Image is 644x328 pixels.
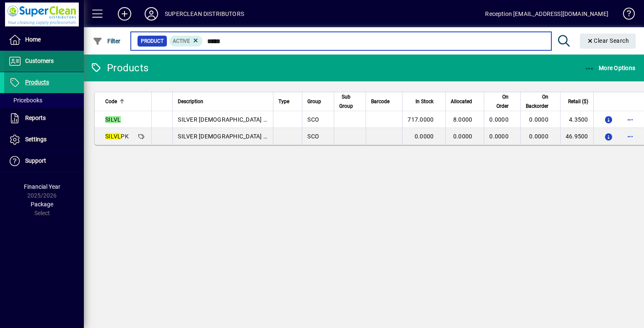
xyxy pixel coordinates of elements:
div: Reception [EMAIL_ADDRESS][DOMAIN_NAME] [485,7,608,21]
div: Products [90,61,148,75]
span: Home [25,36,41,43]
span: Filter [93,38,121,44]
span: Type [278,97,289,106]
div: In Stock [408,97,441,106]
button: More Options [582,60,638,75]
td: 4.3500 [560,111,593,128]
span: Customers [25,57,54,64]
span: 0.0000 [489,133,509,140]
span: On Order [489,92,509,111]
div: Code [105,97,146,106]
span: Description [178,97,203,106]
a: Knowledge Base [617,2,634,29]
a: Settings [4,129,84,150]
a: Reports [4,108,84,129]
div: SUPERCLEAN DISTRIBUTORS [165,7,244,21]
span: SILVER [DEMOGRAPHIC_DATA] MIRACLE PAD [178,116,301,123]
mat-chip: Activation Status: Active [169,36,203,47]
span: Products [25,79,49,86]
em: SILVL [105,116,121,123]
span: SILVER [DEMOGRAPHIC_DATA] MIRACLE PAD (12) [178,133,314,140]
div: Group [307,97,329,106]
div: Barcode [371,97,397,106]
button: Filter [91,34,123,49]
td: 46.9500 [560,128,593,145]
span: Active [173,38,190,44]
span: SCO [307,133,319,140]
span: Settings [25,136,47,143]
span: In Stock [415,97,434,106]
a: Home [4,29,84,50]
button: Add [111,6,138,21]
span: Product [141,37,164,45]
span: Code [105,97,117,106]
span: Retail ($) [568,97,588,106]
span: 0.0000 [489,116,509,123]
span: Financial Year [24,183,60,190]
span: Pricebooks [8,97,42,104]
span: Barcode [371,97,390,106]
span: 8.0000 [453,116,473,123]
div: On Backorder [526,92,556,111]
span: Support [25,157,46,164]
span: Group [307,97,321,106]
span: PK [105,133,129,140]
div: Description [178,97,268,106]
button: Clear [580,34,636,49]
div: Type [278,97,297,106]
a: Pricebooks [4,93,84,107]
button: More options [624,130,637,143]
span: 0.0000 [529,133,548,140]
span: 0.0000 [453,133,473,140]
span: Package [31,201,53,208]
button: Profile [138,6,165,21]
span: SCO [307,116,319,123]
span: Allocated [451,97,472,106]
button: More options [624,113,637,126]
div: Allocated [451,97,480,106]
a: Support [4,151,84,172]
span: 0.0000 [529,116,548,123]
span: On Backorder [526,92,548,111]
span: Sub Group [339,92,353,111]
span: Clear Search [587,37,629,44]
span: Reports [25,115,46,121]
a: Customers [4,51,84,72]
div: Sub Group [339,92,361,111]
div: On Order [489,92,516,111]
em: SILVL [105,133,121,140]
span: 0.0000 [415,133,434,140]
span: More Options [584,65,636,71]
span: 717.0000 [408,116,434,123]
